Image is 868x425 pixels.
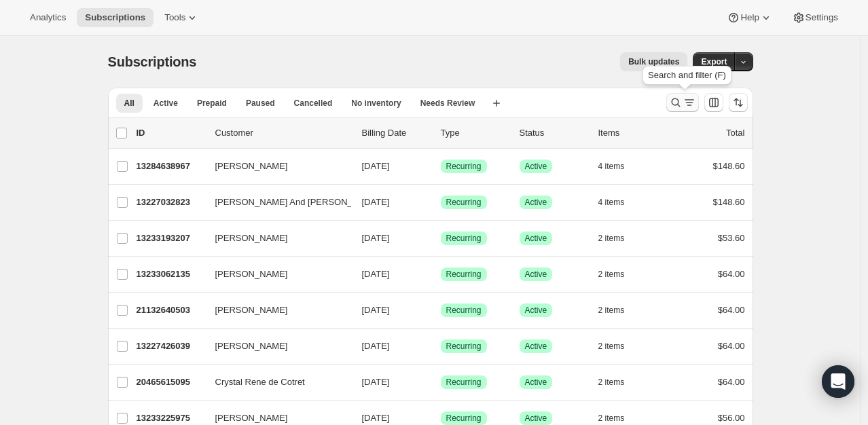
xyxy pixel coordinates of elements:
[598,377,625,388] span: 2 items
[362,413,390,423] span: [DATE]
[598,229,640,248] button: 2 items
[713,161,745,171] span: $148.60
[446,233,482,244] span: Recurring
[525,413,547,424] span: Active
[718,305,745,315] span: $64.00
[628,56,679,67] span: Bulk updates
[598,233,625,244] span: 2 items
[620,52,687,71] button: Bulk updates
[525,233,547,244] span: Active
[137,411,204,425] p: 13233225975
[137,373,745,392] div: 20465615095Crystal Rene de Cotret[DATE]SuccessRecurringSuccessActive2 items$64.00
[446,269,482,280] span: Recurring
[598,193,640,212] button: 4 items
[215,267,288,281] span: [PERSON_NAME]
[207,335,343,357] button: [PERSON_NAME]
[137,160,204,173] p: 13284638967
[108,54,197,69] span: Subscriptions
[137,303,204,317] p: 21132640503
[207,299,343,321] button: [PERSON_NAME]
[520,126,587,140] p: Status
[137,265,745,284] div: 13233062135[PERSON_NAME][DATE]SuccessRecurringSuccessActive2 items$64.00
[598,126,666,140] div: Items
[137,193,745,212] div: 13227032823[PERSON_NAME] And [PERSON_NAME][DATE]SuccessRecurringSuccessActive4 items$148.60
[713,197,745,207] span: $148.60
[726,126,744,140] p: Total
[215,160,288,173] span: [PERSON_NAME]
[598,197,625,208] span: 4 items
[77,8,153,27] button: Subscriptions
[137,267,204,281] p: 13233062135
[351,98,401,109] span: No inventory
[701,56,727,67] span: Export
[719,8,780,27] button: Help
[693,52,735,71] button: Export
[718,233,745,243] span: $53.60
[362,377,390,387] span: [DATE]
[525,377,547,388] span: Active
[156,8,207,27] button: Tools
[718,341,745,351] span: $64.00
[362,126,430,140] p: Billing Date
[598,157,640,176] button: 4 items
[215,339,288,353] span: [PERSON_NAME]
[598,301,640,320] button: 2 items
[446,305,482,316] span: Recurring
[137,375,204,389] p: 20465615095
[446,413,482,424] span: Recurring
[215,411,288,425] span: [PERSON_NAME]
[207,227,343,249] button: [PERSON_NAME]
[784,8,846,27] button: Settings
[215,375,305,389] span: Crystal Rene de Cotret
[525,341,547,352] span: Active
[137,126,204,140] p: ID
[525,197,547,208] span: Active
[197,98,227,109] span: Prepaid
[30,12,66,23] span: Analytics
[441,126,509,140] div: Type
[207,263,343,285] button: [PERSON_NAME]
[164,12,185,23] span: Tools
[598,373,640,392] button: 2 items
[525,269,547,280] span: Active
[446,377,482,388] span: Recurring
[740,12,759,23] span: Help
[446,161,482,172] span: Recurring
[362,197,390,207] span: [DATE]
[525,305,547,316] span: Active
[294,98,333,109] span: Cancelled
[362,233,390,243] span: [DATE]
[704,93,723,112] button: Customize table column order and visibility
[598,265,640,284] button: 2 items
[207,155,343,177] button: [PERSON_NAME]
[598,305,625,316] span: 2 items
[598,341,625,352] span: 2 items
[666,93,699,112] button: Search and filter results
[362,305,390,315] span: [DATE]
[598,161,625,172] span: 4 items
[137,157,745,176] div: 13284638967[PERSON_NAME][DATE]SuccessRecurringSuccessActive4 items$148.60
[137,339,204,353] p: 13227426039
[137,301,745,320] div: 21132640503[PERSON_NAME][DATE]SuccessRecurringSuccessActive2 items$64.00
[729,93,748,112] button: Sort the results
[718,413,745,423] span: $56.00
[486,94,507,113] button: Create new view
[598,269,625,280] span: 2 items
[137,229,745,248] div: 13233193207[PERSON_NAME][DATE]SuccessRecurringSuccessActive2 items$53.60
[420,98,475,109] span: Needs Review
[598,337,640,356] button: 2 items
[718,377,745,387] span: $64.00
[718,269,745,279] span: $64.00
[207,371,343,393] button: Crystal Rene de Cotret
[137,337,745,356] div: 13227426039[PERSON_NAME][DATE]SuccessRecurringSuccessActive2 items$64.00
[598,413,625,424] span: 2 items
[85,12,145,23] span: Subscriptions
[215,196,380,209] span: [PERSON_NAME] And [PERSON_NAME]
[362,341,390,351] span: [DATE]
[215,126,351,140] p: Customer
[207,191,343,213] button: [PERSON_NAME] And [PERSON_NAME]
[822,365,854,398] div: Open Intercom Messenger
[137,232,204,245] p: 13233193207
[446,341,482,352] span: Recurring
[215,232,288,245] span: [PERSON_NAME]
